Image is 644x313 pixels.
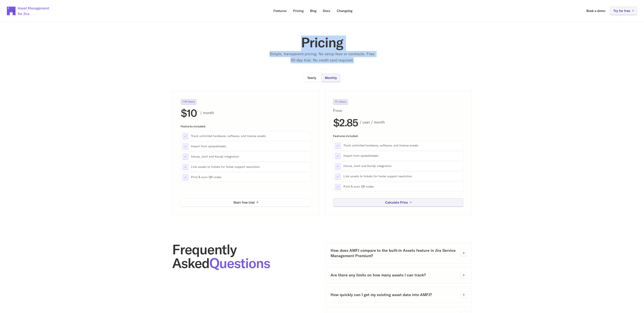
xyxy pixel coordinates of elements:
h3: Are there any limits on how many assets I can track? [331,272,457,278]
a: Start free trial [181,198,311,207]
a: Docs [320,7,333,15]
h2: $2.85 [333,117,358,127]
p: Print & scan QR codes [191,175,309,179]
p: Intune, Jamf and Kandji integration [343,164,462,168]
h1: Pricing [236,36,408,49]
p: From [333,108,353,114]
p: Simple, transparent pricing. No setup fees or contracts. Free 30-day trial. No credit card required. [268,51,376,63]
p: Start free trial [233,201,255,204]
p: / month [200,110,311,116]
p: Changelog [337,9,352,12]
p: Track unlimited hardware, software, and license assets [191,134,309,138]
p: Blog [310,9,316,12]
p: 11+ Users [335,100,346,103]
p: Try for free [613,9,630,12]
span: Questions [209,254,270,272]
p: Pricing [293,9,304,12]
a: Blog [307,7,319,15]
a: Pricing [290,7,307,15]
p: Monthly [325,76,337,79]
a: Book a demo [583,7,608,15]
h2: Frequently Asked [172,243,319,270]
p: Import from spreadsheets [191,144,309,148]
p: Link assets to tickets for faster support resolution [191,165,309,169]
a: Try for free [610,7,637,15]
a: Features [270,7,290,15]
a: Calculate Price [333,198,463,207]
p: Import from spreadsheets [343,154,462,158]
p: Features included: [181,125,311,128]
p: Features included: [333,134,463,137]
p: Docs [323,9,330,12]
p: / user / month [360,119,463,125]
a: Changelog [334,7,355,15]
p: 1-10 Users [182,100,195,103]
p: Yearly [307,76,316,79]
p: Track unlimited hardware, software, and license assets [343,143,462,148]
p: Features [273,9,287,12]
h3: How does AMFJ compare to the built-in Assets feature in Jira Service Management Premium? [331,248,457,258]
p: Calculate Price [385,201,408,204]
h3: How quickly can I get my existing asset data into AMFJ? [331,292,457,297]
h2: $10 [181,108,197,118]
p: Book a demo [586,9,605,12]
p: Intune, Jamf and Kandji integration [191,154,309,159]
p: Link assets to tickets for faster support resolution [343,174,462,179]
p: Print & scan QR codes [343,185,462,189]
